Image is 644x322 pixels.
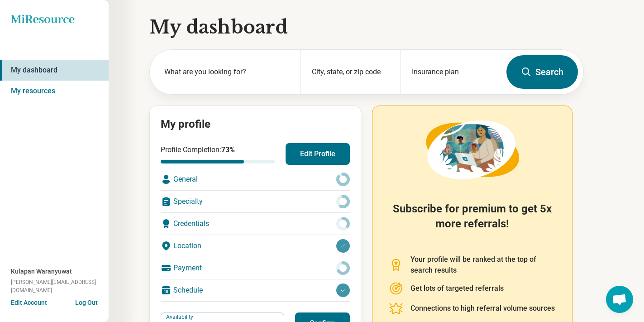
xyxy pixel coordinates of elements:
span: Kulapan Waranyuwat [11,267,72,276]
button: Log Out [75,298,98,305]
div: Specialty [161,191,350,212]
label: Availability [166,314,195,320]
h2: Subscribe for premium to get 5x more referrals! [389,202,556,243]
h1: My dashboard [149,14,584,40]
p: Connections to high referral volume sources [410,303,555,314]
label: What are you looking for? [164,67,290,77]
div: Credentials [161,213,350,235]
button: Edit Profile [286,143,350,165]
div: Profile Completion: [161,144,275,163]
span: 73 % [221,145,235,154]
button: Edit Account [11,298,47,308]
div: Payment [161,257,350,279]
div: Location [161,235,350,257]
p: Get lots of targeted referrals [410,283,504,294]
h2: My profile [161,117,350,132]
span: [PERSON_NAME][EMAIL_ADDRESS][DOMAIN_NAME] [11,278,109,294]
button: Search [506,55,578,89]
p: Your profile will be ranked at the top of search results [410,254,556,276]
div: Schedule [161,279,350,301]
div: General [161,168,350,190]
a: Open chat [606,286,633,313]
